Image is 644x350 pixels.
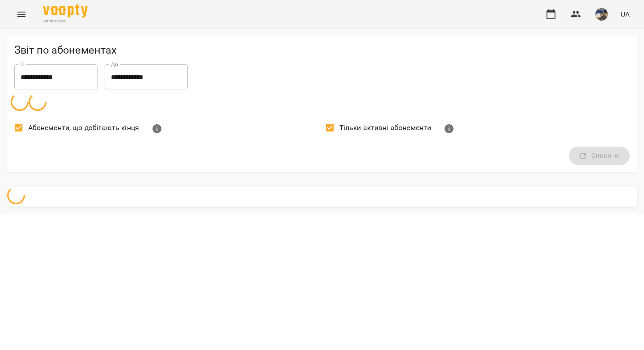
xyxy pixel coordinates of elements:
img: 10df61c86029c9e6bf63d4085f455a0c.jpg [595,8,608,21]
button: Показувати тільки абонементи з залишком занять або з відвідуваннями. Активні абонементи - це ті, ... [438,118,460,139]
button: Показати абонементи з 3 або менше відвідуваннями або що закінчуються протягом 7 днів [146,118,168,139]
button: Menu [11,4,32,25]
img: Voopty Logo [43,4,88,17]
span: Абонементи, що добігають кінця [28,122,139,133]
span: Тільки активні абонементи [339,122,432,133]
span: UA [620,9,630,19]
button: UA [617,6,633,22]
h5: Звіт по абонементах [14,43,630,57]
span: For Business [43,18,88,24]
